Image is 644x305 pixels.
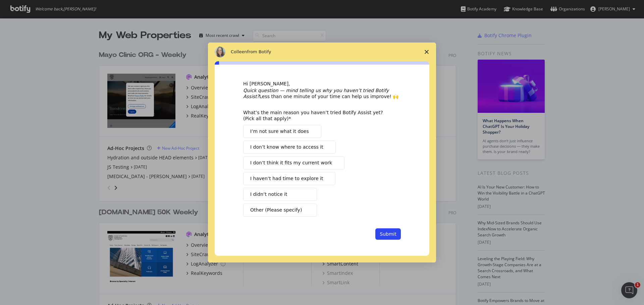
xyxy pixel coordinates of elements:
[243,109,391,122] div: What’s the main reason you haven’t tried Botify Assist yet? (Pick all that apply)
[243,141,336,154] button: I don’t know where to access it
[250,207,302,214] span: Other (Please specify)
[250,175,323,182] span: I haven’t had time to explore it
[250,144,323,151] span: I don’t know where to access it
[417,43,436,61] span: Close survey
[243,172,335,185] button: I haven’t had time to explore it
[250,191,287,198] span: I didn’t notice it
[243,88,389,99] i: Quick question — mind telling us why you haven’t tried Botify Assist?
[243,188,317,201] button: I didn’t notice it
[231,49,247,54] span: Colleen
[375,228,401,240] button: Submit
[250,159,332,166] span: I don’t think it fits my current work
[243,125,321,138] button: I’m not sure what it does
[250,128,309,135] span: I’m not sure what it does
[243,81,401,87] div: Hi [PERSON_NAME],
[247,49,271,54] span: from Botify
[243,204,317,217] button: Other (Please specify)
[215,47,225,57] img: Profile image for Colleen
[243,156,344,169] button: I don’t think it fits my current work
[243,87,401,99] div: Less than one minute of your time can help us improve! 🙌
